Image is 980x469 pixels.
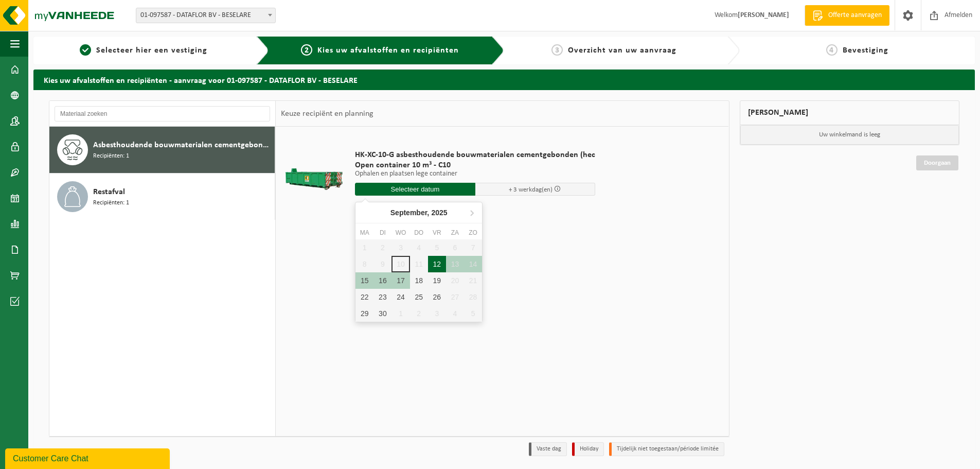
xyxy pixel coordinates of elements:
[373,305,391,322] div: 30
[355,150,595,160] span: HK-XC-10-G asbesthoudende bouwmaterialen cementgebonden (hec
[301,44,312,56] span: 2
[410,272,428,289] div: 18
[740,100,960,125] div: [PERSON_NAME]
[431,209,447,216] i: 2025
[386,204,452,221] div: September,
[572,442,604,456] li: Holiday
[93,151,129,161] span: Recipiënten: 1
[355,272,373,289] div: 15
[355,305,373,322] div: 29
[93,186,125,198] span: Restafval
[373,228,391,238] div: di
[136,8,275,23] span: 01-097587 - DATAFLOR BV - BESELARE
[464,228,482,238] div: zo
[93,198,129,208] span: Recipiënten: 1
[33,70,975,90] h2: Kies uw afvalstoffen en recipiënten - aanvraag voor 01-097587 - DATAFLOR BV - BESELARE
[49,173,275,220] button: Restafval Recipiënten: 1
[843,46,888,55] span: Bevestiging
[826,10,884,21] span: Offerte aanvragen
[410,228,428,238] div: do
[317,46,459,55] span: Kies uw afvalstoffen en recipiënten
[355,170,595,178] p: Ophalen en plaatsen lege container
[428,228,446,238] div: vr
[391,305,409,322] div: 1
[49,127,275,173] button: Asbesthoudende bouwmaterialen cementgebonden (hechtgebonden) Recipiënten: 1
[391,289,409,305] div: 24
[568,46,676,55] span: Overzicht van uw aanvraag
[428,305,446,322] div: 3
[96,46,207,55] span: Selecteer hier een vestiging
[39,44,248,57] a: 1Selecteer hier een vestiging
[373,272,391,289] div: 16
[355,160,595,170] span: Open container 10 m³ - C10
[93,139,272,151] span: Asbesthoudende bouwmaterialen cementgebonden (hechtgebonden)
[80,44,91,56] span: 1
[740,125,959,145] p: Uw winkelmand is leeg
[55,106,270,121] input: Materiaal zoeken
[529,442,567,456] li: Vaste dag
[609,442,724,456] li: Tijdelijk niet toegestaan/période limitée
[428,289,446,305] div: 26
[738,11,789,19] strong: [PERSON_NAME]
[410,289,428,305] div: 25
[391,272,409,289] div: 17
[355,228,373,238] div: ma
[446,228,464,238] div: za
[826,44,838,56] span: 4
[410,305,428,322] div: 2
[136,8,276,23] span: 01-097587 - DATAFLOR BV - BESELARE
[428,272,446,289] div: 19
[805,5,889,26] a: Offerte aanvragen
[428,256,446,272] div: 12
[391,228,409,238] div: wo
[5,446,172,469] iframe: chat widget
[355,289,373,305] div: 22
[916,155,958,170] a: Doorgaan
[355,183,475,196] input: Selecteer datum
[509,186,553,193] span: + 3 werkdag(en)
[373,289,391,305] div: 23
[551,44,563,56] span: 3
[276,101,379,127] div: Keuze recipiënt en planning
